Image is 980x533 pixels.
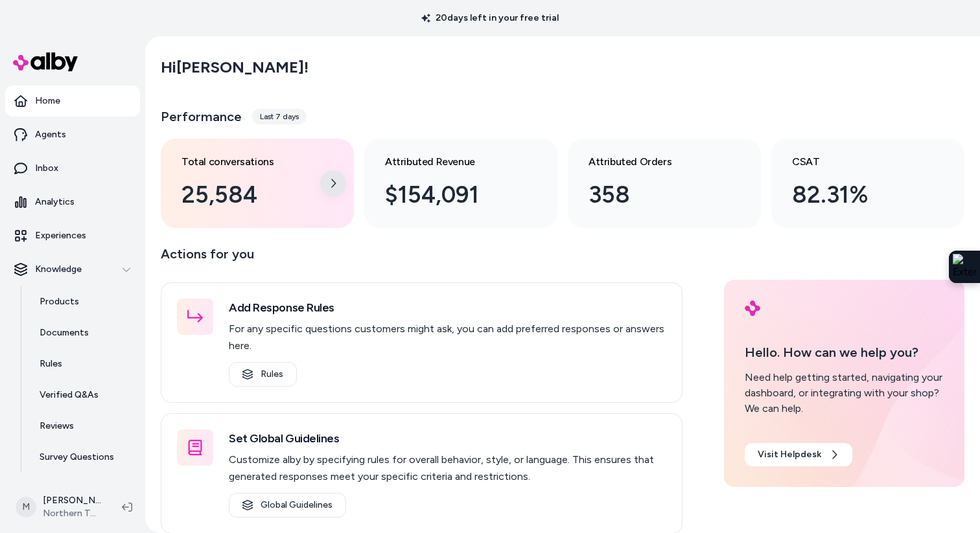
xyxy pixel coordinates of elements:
p: Survey Questions [40,451,114,464]
h3: Attributed Orders [589,154,719,170]
p: Documents [40,326,89,339]
a: Total conversations 25,584 [161,139,354,228]
p: Verified Q&As [40,389,99,402]
h3: Total conversations [181,154,312,170]
div: 358 [589,177,719,212]
p: Reviews [40,420,74,433]
p: Products [40,295,79,308]
a: Products [27,286,140,317]
a: CSAT 82.31% [771,139,964,228]
a: Documents [27,317,140,348]
button: Knowledge [5,254,140,285]
img: Extension Icon [953,254,976,280]
p: Actions for you [161,244,682,275]
h3: Performance [161,108,242,126]
a: Analytics [5,187,140,218]
a: Visit Helpdesk [745,443,852,466]
a: Experiences [5,220,140,251]
p: For any specific questions customers might ask, you can add preferred responses or answers here. [229,321,666,354]
a: Inbox [5,153,140,184]
p: Customize alby by specifying rules for overall behavior, style, or language. This ensures that ge... [229,451,666,485]
p: Inbox [35,162,58,175]
div: 25,584 [181,177,312,212]
div: Last 7 days [252,109,307,124]
a: Global Guidelines [229,493,346,517]
button: M[PERSON_NAME]Northern Tool [8,486,111,528]
a: Rules [229,362,297,387]
h3: Set Global Guidelines [229,429,666,448]
a: Survey Questions [27,442,140,473]
p: Knowledge [35,263,82,276]
p: Hello. How can we help you? [745,343,944,362]
h2: Hi [PERSON_NAME] ! [161,58,309,77]
h3: Attributed Revenue [385,154,516,170]
a: Verified Q&As [27,380,140,411]
p: Agents [35,128,66,141]
div: Need help getting started, navigating your dashboard, or integrating with your shop? We can help. [745,370,944,416]
a: Home [5,85,140,117]
img: alby Logo [745,301,760,316]
a: Agents [5,119,140,150]
h3: Add Response Rules [229,299,666,317]
p: Home [35,95,60,108]
span: M [16,497,36,517]
a: Attributed Revenue $154,091 [364,139,557,228]
a: Reviews [27,411,140,442]
img: alby Logo [13,52,78,71]
p: 20 days left in your free trial [414,12,566,25]
a: Rules [27,348,140,380]
h3: CSAT [792,154,923,170]
p: [PERSON_NAME] [43,494,101,507]
a: Attributed Orders 358 [568,139,761,228]
span: Northern Tool [43,507,101,520]
p: Experiences [35,229,86,242]
div: $154,091 [385,177,516,212]
p: Rules [40,357,62,370]
div: 82.31% [792,177,923,212]
p: Analytics [35,196,75,209]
